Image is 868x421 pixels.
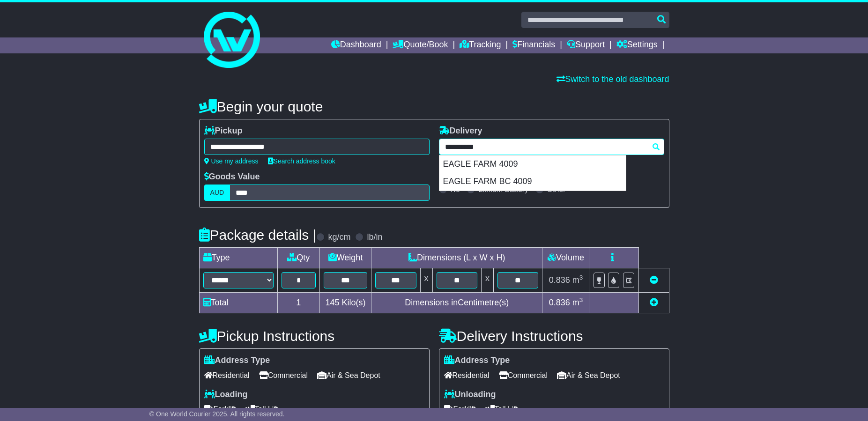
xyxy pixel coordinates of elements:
[572,275,583,285] span: m
[259,368,308,383] span: Commercial
[439,328,669,344] h4: Delivery Instructions
[204,185,230,201] label: AUD
[199,248,277,268] td: Type
[481,268,493,293] td: x
[204,355,270,366] label: Address Type
[485,402,518,416] span: Tail Lift
[439,126,482,136] label: Delivery
[199,227,317,243] h4: Package details |
[499,368,548,383] span: Commercial
[204,390,248,400] label: Loading
[444,368,490,383] span: Residential
[542,248,589,268] td: Volume
[149,410,285,418] span: © One World Courier 2025. All rights reserved.
[320,293,371,313] td: Kilo(s)
[460,37,501,53] a: Tracking
[439,173,626,191] div: EAGLE FARM BC 4009
[371,248,542,268] td: Dimensions (L x W x H)
[616,37,658,53] a: Settings
[444,390,496,400] label: Unloading
[277,248,320,268] td: Qty
[567,37,605,53] a: Support
[650,298,658,307] a: Add new item
[326,298,340,307] span: 145
[245,402,278,416] span: Tail Lift
[204,172,260,182] label: Goods Value
[204,368,250,383] span: Residential
[579,274,583,281] sup: 3
[331,37,381,53] a: Dashboard
[199,99,669,114] h4: Begin your quote
[650,275,658,285] a: Remove this item
[199,293,277,313] td: Total
[579,296,583,303] sup: 3
[328,232,350,243] label: kg/cm
[320,248,371,268] td: Weight
[204,126,243,136] label: Pickup
[549,275,570,285] span: 0.836
[367,232,382,243] label: lb/in
[204,157,259,165] a: Use my address
[512,37,555,53] a: Financials
[317,368,380,383] span: Air & Sea Depot
[268,157,335,165] a: Search address book
[444,355,510,366] label: Address Type
[420,268,432,293] td: x
[444,402,476,416] span: Forklift
[204,402,236,416] span: Forklift
[277,293,320,313] td: 1
[439,155,626,173] div: EAGLE FARM 4009
[572,298,583,307] span: m
[199,328,430,344] h4: Pickup Instructions
[371,293,542,313] td: Dimensions in Centimetre(s)
[557,368,620,383] span: Air & Sea Depot
[393,37,448,53] a: Quote/Book
[549,298,570,307] span: 0.836
[556,74,669,84] a: Switch to the old dashboard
